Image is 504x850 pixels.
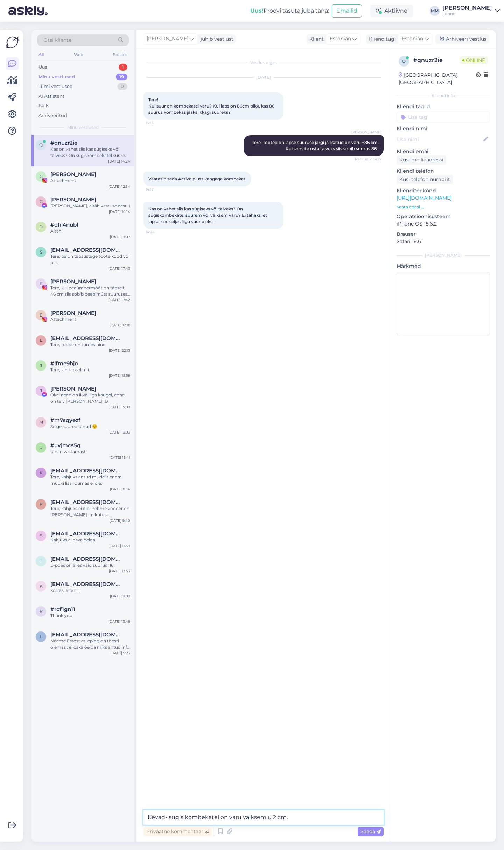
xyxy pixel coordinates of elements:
[110,323,130,328] div: [DATE] 12:18
[332,4,362,18] button: Emailid
[109,373,130,378] div: [DATE] 15:59
[67,124,99,131] span: Minu vestlused
[397,103,490,110] p: Kliendi tag'id
[50,285,130,297] div: Tere, kui peaûmbermõõt on täpselt 46 cm siis sobib beebimûts suuruses 46. Kui soovite mûtsile pik...
[6,36,19,49] img: Askly Logo
[370,5,413,17] div: Aktiivne
[38,64,47,71] div: Uus
[119,64,127,71] div: 1
[38,83,73,90] div: Tiimi vestlused
[397,125,490,132] p: Kliendi nimi
[146,120,172,125] span: 14:15
[50,335,123,341] span: Liismuttik@gmail.com
[50,417,80,423] span: #m7sqyezf
[460,56,488,64] span: Online
[50,203,130,209] div: [PERSON_NAME], aitäh vastuse eest :)
[50,562,130,568] div: E-poes on alles vaid suurus 116
[40,338,42,343] span: L
[110,594,130,599] div: [DATE] 9:09
[109,568,130,574] div: [DATE] 13:53
[50,278,96,285] span: Katre Kallaste
[50,631,123,638] span: liis.simson5@gmail.com
[40,312,42,318] span: E
[397,148,490,155] p: Kliendi email
[38,74,75,81] div: Minu vestlused
[442,11,492,16] div: Lenne
[40,174,43,179] span: G
[148,176,246,181] span: Vaatasin seda Active pluss kangaga kombekat.
[397,195,451,201] a: [URL][DOMAIN_NAME]
[50,505,130,518] div: Tere, kahjuks ei ole. Pehme vooder on [PERSON_NAME] imikute ja väikelaste kombekatel.
[40,249,42,255] span: s
[360,828,381,835] span: Saada
[397,213,490,220] p: Operatsioonisüsteem
[108,405,130,410] div: [DATE] 15:09
[108,619,130,624] div: [DATE] 13:49
[307,35,324,43] div: Klient
[143,810,384,825] textarea: Kevad- sügis kombekatel on varu väiksem u 2 cm.
[39,445,43,450] span: u
[40,634,42,639] span: l
[72,50,85,59] div: Web
[109,455,130,460] div: [DATE] 15:41
[397,230,490,238] p: Brauser
[50,140,77,146] span: #qnuzr2ie
[40,583,43,589] span: k
[37,50,45,59] div: All
[39,224,43,229] span: d
[355,157,381,162] span: Nähtud ✓ 14:17
[38,112,67,119] div: Arhiveeritud
[110,518,130,523] div: [DATE] 9:40
[366,35,396,43] div: Klienditugi
[50,587,130,594] div: korras, aitäh! :)
[50,638,130,650] div: Näeme Estost et leping on tòesti olemas , ei oska öelda miks antud info meie süsteemi ei jòudnud....
[50,146,130,159] div: Kas on vahet siis kas sügiseks või talveks? On sügiskombekatel suurem või väiksem varu? Ei tahaks...
[397,136,482,143] input: Lisa nimi
[430,6,440,16] div: MM
[50,228,130,234] div: Aitäh!
[40,609,43,614] span: r
[40,502,43,507] span: p
[50,556,123,562] span: inita111@inbox.lv
[40,199,43,204] span: G
[108,430,130,435] div: [DATE] 13:03
[50,247,123,253] span: sarmitalum@inbox.lv
[50,474,130,486] div: Tere, kahjuks antud mudelit enam müüki lisandumas ei ole.
[147,35,188,43] span: [PERSON_NAME]
[397,175,453,184] div: Küsi telefoninumbrit
[109,543,130,548] div: [DATE] 14:21
[39,420,43,425] span: m
[397,252,490,258] div: [PERSON_NAME]
[148,206,268,224] span: Kas on vahet siis kas sügiseks või talveks? On sügiskombekatel suurem või väiksem varu? Ei tahaks...
[399,71,476,86] div: [GEOGRAPHIC_DATA], [GEOGRAPHIC_DATA]
[50,222,78,228] span: #dhl4nubl
[50,531,123,537] span: sharan.natalia1981@gmail.com
[397,204,490,210] p: Vaata edasi ...
[442,5,492,11] div: [PERSON_NAME]
[40,470,43,475] span: k
[110,234,130,240] div: [DATE] 9:07
[38,93,64,100] div: AI Assistent
[442,5,500,16] a: [PERSON_NAME]Lenne
[50,449,130,455] div: tänan vastamast!
[108,159,130,164] div: [DATE] 14:24
[108,297,130,303] div: [DATE] 17:42
[108,184,130,189] div: [DATE] 12:34
[143,60,384,66] div: Vestlus algas
[50,360,78,367] span: #jfme9hjo
[402,35,423,43] span: Estonian
[397,187,490,194] p: Klienditeekond
[50,196,96,203] span: Grete Kaare
[50,386,96,392] span: Johanna Liisa Soots
[112,50,129,59] div: Socials
[50,423,130,430] div: Selge suured tänud ☺️
[397,112,490,122] input: Lisa tag
[50,253,130,266] div: Tere, palun täpsustage toote kood või pilt.
[39,142,43,147] span: q
[109,209,130,214] div: [DATE] 10:14
[50,468,123,474] span: kertu.kokk@gmail.com
[50,310,96,316] span: Emili Murumaa
[397,263,490,270] p: Märkmed
[43,36,71,44] span: Otsi kliente
[110,650,130,656] div: [DATE] 9:23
